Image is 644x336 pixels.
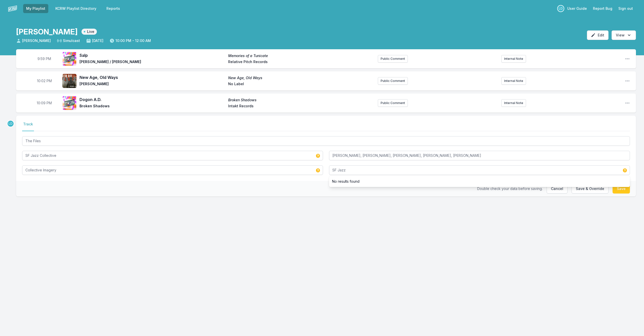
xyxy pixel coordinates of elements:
[79,81,225,87] span: [PERSON_NAME]
[103,4,123,13] a: Reports
[8,4,17,13] img: logo-white-87cec1fa9cbef997252546196dc51331.png
[62,52,76,66] img: Memories of a Tunicate
[590,4,615,13] a: Report Bug
[501,99,526,107] button: Internal Note
[86,38,103,43] span: [DATE]
[613,184,630,194] button: Save
[109,38,151,43] span: 10:00 PM - 12:00 AM
[79,97,225,103] span: Dogon A.D.
[62,74,76,88] img: New Age, Old Ways
[625,101,630,106] button: Open playlist item options
[23,4,48,13] a: My Playlist
[22,165,323,175] input: Album Title
[228,81,374,87] span: No Label
[79,52,225,58] span: Salp
[564,4,590,13] a: User Guide
[22,136,630,146] input: Track Title
[62,96,76,110] img: Broken Shadows
[228,59,374,65] span: Relative Pitch Records
[477,186,543,191] span: Double check your data before saving.
[22,151,323,160] input: Artist
[329,165,630,175] input: Record Label
[228,53,374,58] span: Memories of a Tunicate
[16,38,51,43] span: [PERSON_NAME]
[37,78,52,83] span: Timestamp
[228,98,374,103] span: Broken Shadows
[329,177,630,186] li: No results found
[378,55,408,63] button: Public Comment
[16,27,77,36] h1: [PERSON_NAME]
[79,59,225,65] span: [PERSON_NAME] / [PERSON_NAME]
[587,30,609,40] button: Edit
[625,56,630,61] button: Open playlist item options
[52,4,99,13] a: KCRW Playlist Directory
[378,99,408,107] button: Public Comment
[625,78,630,83] button: Open playlist item options
[22,122,34,131] button: Track
[557,5,564,12] p: LeRoy Downs
[547,184,568,194] button: Cancel
[228,75,374,80] span: New Age, Old Ways
[572,184,609,194] button: Save & Override
[615,4,636,13] button: Sign out
[612,30,636,40] button: Open options
[501,77,526,85] button: Internal Note
[79,74,225,80] span: New Age, Old Ways
[329,151,630,160] input: Featured Artist(s), comma separated
[82,29,97,35] span: Live
[7,120,14,127] p: LeRoy Downs
[501,55,526,63] button: Internal Note
[79,104,225,110] span: Broken Shadows
[57,38,80,43] span: Simulcast
[228,104,374,110] span: Intakt Records
[378,77,408,85] button: Public Comment
[37,101,52,106] span: Timestamp
[37,56,51,61] span: Timestamp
